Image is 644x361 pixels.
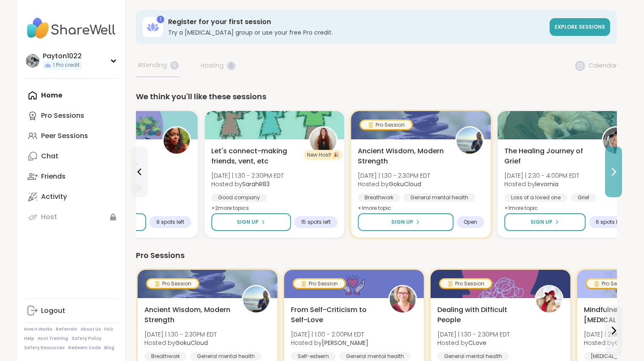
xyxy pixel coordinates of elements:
[211,193,267,202] div: Good company
[243,286,269,312] img: GokuCloud
[361,121,412,129] div: Pro Session
[504,171,579,180] span: [DATE] | 2:30 - 4:00PM EDT
[65,195,136,204] div: Relationship struggles
[535,180,558,188] b: levornia
[168,17,544,27] h3: Register for your first session
[26,54,39,68] img: Payton1022
[291,305,379,325] span: From Self-Criticism to Self-Love
[390,286,416,312] img: Fausta
[163,128,190,154] img: yewatt45
[41,306,65,315] div: Logout
[242,180,270,188] b: SarahR83
[211,171,284,180] span: [DATE] | 1:30 - 2:30PM EDT
[211,213,291,231] button: Sign Up
[24,326,53,332] a: How It Works
[72,336,102,342] a: Safety Policy
[584,352,640,361] div: [MEDICAL_DATA]
[144,352,187,361] div: Breathwork
[310,128,336,154] img: SarahR83
[291,339,368,347] span: Hosted by
[24,187,119,207] a: Activity
[80,326,101,332] a: About Us
[237,218,259,226] span: Sign Up
[41,212,57,222] div: Host
[504,180,579,188] span: Hosted by
[504,146,592,166] span: The Healing Journey of Grief
[24,14,119,43] img: ShareWell Nav Logo
[404,193,475,202] div: General mental health
[104,326,113,332] a: FAQ
[104,345,114,351] a: Blog
[389,180,421,188] b: GokuCloud
[391,218,413,226] span: Sign Up
[437,305,525,325] span: Dealing with Difficult People
[291,352,336,361] div: Self-esteem
[294,280,345,288] div: Pro Session
[144,330,217,339] span: [DATE] | 1:30 - 2:30PM EDT
[24,166,119,187] a: Friends
[291,330,368,339] span: [DATE] | 1:00 - 2:00PM EDT
[144,339,217,347] span: Hosted by
[24,301,119,321] a: Logout
[41,111,84,120] div: Pro Sessions
[190,352,262,361] div: General mental health
[136,250,617,261] div: Pro Sessions
[304,150,343,160] div: New Host! 🎉
[41,172,66,181] div: Friends
[536,286,562,312] img: CLove
[504,193,567,202] div: Loss of a loved one
[24,106,119,126] a: Pro Sessions
[504,213,586,231] button: Sign Up
[531,218,553,226] span: Sign Up
[24,345,65,351] a: Safety Resources
[41,152,58,161] div: Chat
[587,280,638,288] div: Pro Session
[358,193,400,202] div: Breathwork
[24,336,34,342] a: Help
[555,23,605,30] span: Explore sessions
[38,336,68,342] a: Host Training
[147,280,198,288] div: Pro Session
[43,52,82,61] div: Payton1022
[456,128,483,154] img: GokuCloud
[440,280,491,288] div: Pro Session
[603,128,629,154] img: levornia
[24,126,119,146] a: Peer Sessions
[358,146,446,166] span: Ancient Wisdom, Modern Strength
[157,16,164,23] div: 1
[24,207,119,227] a: Host
[68,345,101,351] a: Redeem Code
[53,62,80,69] span: 1 Pro credit
[571,193,596,202] div: Grief
[358,180,430,188] span: Hosted by
[144,305,232,325] span: Ancient Wisdom, Modern Strength
[211,146,299,166] span: Let's connect-making friends, vent, etc
[358,213,453,231] button: Sign Up
[41,192,67,201] div: Activity
[437,330,510,339] span: [DATE] | 1:30 - 2:30PM EDT
[596,219,624,225] span: 6 spots left
[464,219,477,225] span: Open
[322,339,368,347] b: [PERSON_NAME]
[437,339,510,347] span: Hosted by
[41,131,88,141] div: Peer Sessions
[211,180,284,188] span: Hosted by
[24,146,119,166] a: Chat
[156,219,184,225] span: 9 spots left
[550,18,610,36] a: Explore sessions
[175,339,208,347] b: GokuCloud
[136,91,617,103] div: We think you'll like these sessions
[437,352,509,361] div: General mental health
[358,171,430,180] span: [DATE] | 1:30 - 2:30PM EDT
[339,352,411,361] div: General mental health
[301,219,331,225] span: 15 spots left
[468,339,486,347] b: CLove
[56,326,77,332] a: Referrals
[168,28,544,37] h3: Try a [MEDICAL_DATA] group or use your free Pro credit.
